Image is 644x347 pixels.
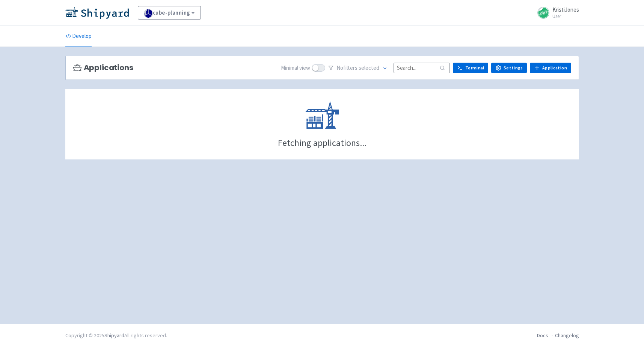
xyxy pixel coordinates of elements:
span: KristiJones [552,6,579,13]
a: Application [530,63,571,73]
input: Search... [394,63,450,73]
a: Shipyard [104,332,124,339]
div: Fetching applications... [278,138,366,147]
a: Changelog [555,332,579,339]
small: User [552,14,579,19]
a: Docs [537,332,548,339]
a: KristiJones User [533,7,579,19]
span: Minimal view [281,64,310,72]
span: selected [359,64,379,71]
a: Terminal [453,63,488,73]
div: Copyright © 2025 All rights reserved. [65,332,167,339]
a: Develop [65,26,92,47]
a: Settings [491,63,527,73]
img: Shipyard logo [65,7,129,19]
h3: Applications [73,63,133,72]
span: No filter s [336,64,379,72]
a: cube-planning [138,6,201,20]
